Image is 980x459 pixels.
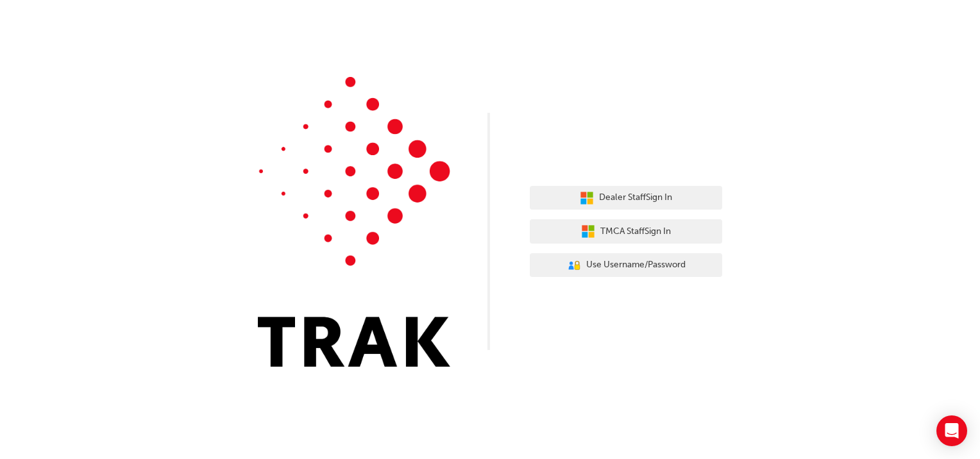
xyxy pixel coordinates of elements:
span: Use Username/Password [586,258,686,272]
span: Dealer Staff Sign In [599,190,672,205]
button: Dealer StaffSign In [530,186,722,210]
div: Open Intercom Messenger [936,415,967,446]
span: TMCA Staff Sign In [600,224,671,239]
button: Use Username/Password [530,253,722,278]
img: Trak [258,77,450,367]
button: TMCA StaffSign In [530,219,722,244]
